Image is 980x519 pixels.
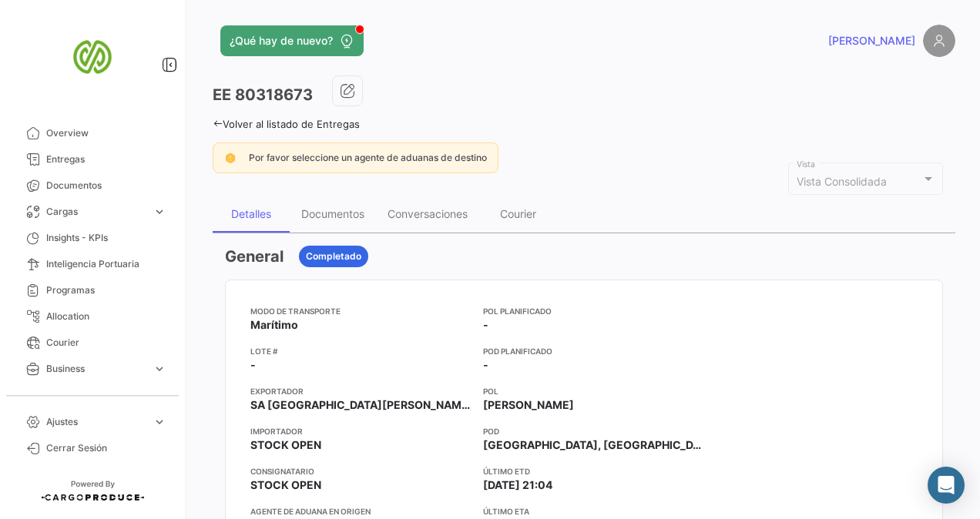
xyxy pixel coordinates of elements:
app-card-info-title: Importador [250,425,471,437]
span: Courier [46,336,166,350]
a: Allocation [12,303,173,330]
a: Entregas [12,146,173,172]
app-card-info-title: Consignatario [250,465,471,477]
app-card-info-title: Lote # [250,345,471,357]
h3: General [225,246,284,267]
app-card-info-title: Último ETA [483,505,703,517]
span: Ajustes [46,415,146,429]
a: Volver al listado de Entregas [213,118,360,130]
div: Documentos [301,207,364,220]
span: SA [GEOGRAPHIC_DATA][PERSON_NAME] [250,397,471,413]
span: Cerrar Sesión [46,441,166,455]
div: Detalles [231,207,271,220]
a: Courier [12,330,173,356]
span: STOCK OPEN [250,477,321,493]
span: Documentos [46,179,166,193]
span: STOCK OPEN [250,437,321,453]
span: Insights - KPIs [46,231,166,245]
span: Cargas [46,205,146,219]
span: - [483,317,488,333]
img: placeholder-user.png [923,25,955,57]
app-card-info-title: Agente de Aduana en Origen [250,505,471,517]
a: Documentos [12,172,173,199]
span: Inteligencia Portuaria [46,257,166,271]
span: Allocation [46,310,166,323]
span: [PERSON_NAME] [483,397,574,413]
span: Business [46,362,146,376]
h3: EE 80318673 [213,84,313,105]
span: [PERSON_NAME] [828,33,915,49]
span: expand_more [153,388,166,402]
span: Estadísticas [46,388,146,402]
span: ¿Qué hay de nuevo? [230,33,333,49]
span: [DATE] 21:04 [483,477,552,493]
a: Insights - KPIs [12,225,173,251]
img: san-miguel-logo.png [54,18,131,95]
span: - [250,357,256,373]
app-card-info-title: POL [483,385,703,397]
span: Marítimo [250,317,298,333]
span: Programas [46,283,166,297]
div: Courier [500,207,536,220]
span: [GEOGRAPHIC_DATA], [GEOGRAPHIC_DATA] [483,437,703,453]
span: Por favor seleccione un agente de aduanas de destino [249,152,487,163]
div: Abrir Intercom Messenger [928,467,965,504]
span: Entregas [46,152,166,166]
span: expand_more [153,415,166,429]
button: ¿Qué hay de nuevo? [220,25,364,56]
a: Overview [12,120,173,146]
span: Overview [46,126,166,140]
span: Completado [306,249,361,263]
app-card-info-title: Exportador [250,385,471,397]
app-card-info-title: Modo de Transporte [250,305,471,317]
app-card-info-title: Último ETD [483,465,703,477]
a: Programas [12,277,173,303]
div: Conversaciones [388,207,468,220]
mat-select-trigger: Vista Consolidada [797,175,887,188]
app-card-info-title: POD [483,425,703,437]
span: expand_more [153,205,166,219]
span: expand_more [153,362,166,376]
span: - [483,357,488,373]
app-card-info-title: POL Planificado [483,305,703,317]
app-card-info-title: POD Planificado [483,345,703,357]
a: Inteligencia Portuaria [12,251,173,277]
